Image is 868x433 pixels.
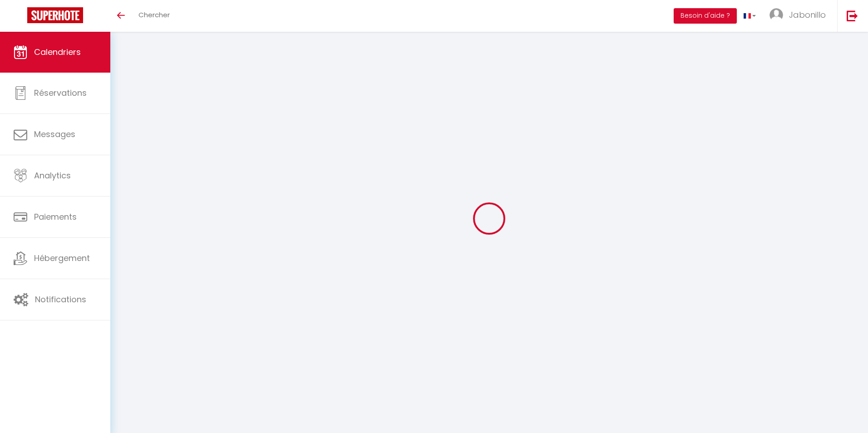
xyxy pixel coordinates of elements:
[138,10,170,20] span: Chercher
[674,8,737,24] button: Besoin d'aide ?
[847,10,858,21] img: logout
[34,128,75,140] span: Messages
[34,46,81,58] span: Calendriers
[34,87,87,98] span: Réservations
[35,294,86,305] span: Notifications
[34,211,77,222] span: Paiements
[769,8,783,22] img: ...
[789,9,826,20] span: Jabonillo
[27,7,83,23] img: Super Booking
[34,252,90,264] span: Hébergement
[34,170,71,181] span: Analytics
